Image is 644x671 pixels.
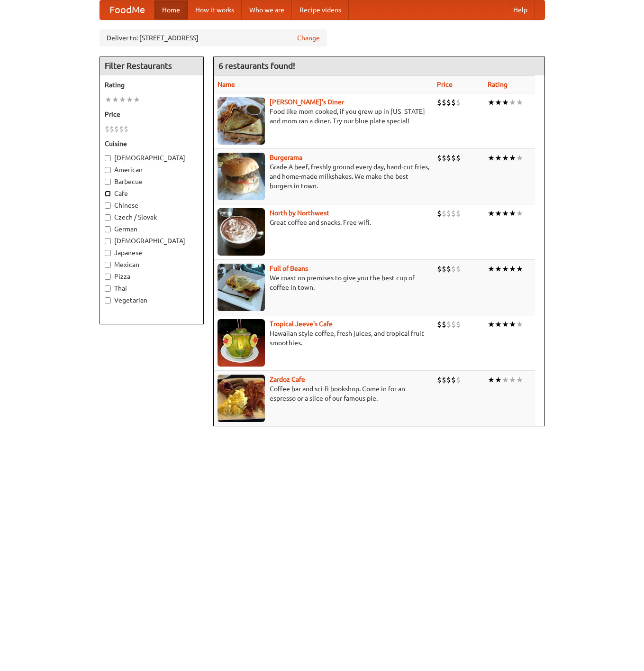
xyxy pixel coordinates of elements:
[456,208,461,219] li: $
[437,264,442,274] li: $
[100,29,327,46] div: Deliver to: [STREET_ADDRESS]
[114,124,119,134] li: $
[446,264,451,274] li: $
[105,212,199,222] label: Czech / Slovak
[218,153,265,200] img: burgerama.jpg
[105,153,199,163] label: [DEMOGRAPHIC_DATA]
[488,319,495,330] li: ★
[218,61,295,70] ng-pluralize: 6 restaurants found!
[446,375,451,385] li: $
[506,0,535,19] a: Help
[451,97,456,108] li: $
[495,208,502,219] li: ★
[502,375,509,385] li: ★
[451,208,456,219] li: $
[270,376,305,383] a: Zardoz Cafe
[502,153,509,163] li: ★
[105,139,199,148] h5: Cuisine
[105,285,111,292] input: Thai
[495,153,502,163] li: ★
[442,153,446,163] li: $
[509,319,516,330] li: ★
[218,329,429,348] p: Hawaiian style coffee, fresh juices, and tropical fruit smoothies.
[105,202,111,209] input: Chinese
[456,264,461,274] li: $
[105,94,112,105] li: ★
[437,81,453,88] a: Price
[270,209,329,217] a: North by Northwest
[270,154,302,161] a: Burgerama
[218,162,429,191] p: Grade A beef, freshly ground every day, hand-cut fries, and home-made milkshakes. We make the bes...
[446,208,451,219] li: $
[126,94,133,105] li: ★
[270,98,344,106] a: [PERSON_NAME]'s Diner
[488,375,495,385] li: ★
[292,0,349,19] a: Recipe videos
[105,274,111,280] input: Pizza
[509,375,516,385] li: ★
[297,33,320,43] a: Change
[109,124,114,134] li: $
[105,201,199,210] label: Chinese
[488,264,495,274] li: ★
[105,260,199,269] label: Mexican
[442,208,446,219] li: $
[100,56,203,75] h4: Filter Restaurants
[456,375,461,385] li: $
[105,297,111,303] input: Vegetarian
[488,97,495,108] li: ★
[218,319,265,367] img: jeeves.jpg
[218,273,429,292] p: We roast on premises to give you the best cup of coffee in town.
[105,167,111,173] input: American
[442,264,446,274] li: $
[451,375,456,385] li: $
[516,319,523,330] li: ★
[133,94,140,105] li: ★
[509,208,516,219] li: ★
[270,320,333,328] a: Tropical Jeeve's Cafe
[437,208,442,219] li: $
[437,97,442,108] li: $
[218,208,265,256] img: north.jpg
[105,250,111,256] input: Japanese
[437,375,442,385] li: $
[119,124,124,134] li: $
[105,284,199,293] label: Thai
[488,208,495,219] li: ★
[154,0,188,19] a: Home
[502,208,509,219] li: ★
[242,0,292,19] a: Who we are
[446,319,451,330] li: $
[509,97,516,108] li: ★
[488,153,495,163] li: ★
[502,319,509,330] li: ★
[456,319,461,330] li: $
[516,208,523,219] li: ★
[516,153,523,163] li: ★
[446,153,451,163] li: $
[456,153,461,163] li: $
[218,107,429,126] p: Food like mom cooked, if you grew up in [US_STATE] and mom ran a diner. Try our blue plate special!
[509,264,516,274] li: ★
[105,272,199,281] label: Pizza
[218,81,235,88] a: Name
[456,97,461,108] li: $
[105,226,111,232] input: German
[509,153,516,163] li: ★
[442,319,446,330] li: $
[218,375,265,422] img: zardoz.jpg
[442,97,446,108] li: $
[502,97,509,108] li: ★
[105,236,199,246] label: [DEMOGRAPHIC_DATA]
[451,153,456,163] li: $
[451,319,456,330] li: $
[105,214,111,221] input: Czech / Slovak
[442,375,446,385] li: $
[270,265,308,272] a: Full of Beans
[105,179,111,185] input: Barbecue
